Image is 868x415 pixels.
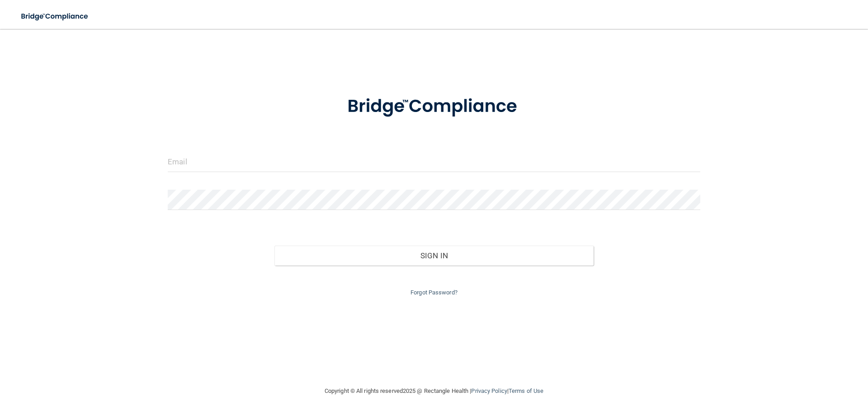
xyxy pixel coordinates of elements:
[471,387,507,394] a: Privacy Policy
[509,387,543,394] a: Terms of Use
[410,289,458,296] a: Forgot Password?
[269,377,599,406] div: Copyright © All rights reserved 2025 @ Rectangle Health | |
[329,83,539,130] img: bridge_compliance_login_screen.278c3ca4.svg
[274,246,594,266] button: Sign In
[168,152,700,172] input: Email
[14,7,97,26] img: bridge_compliance_login_screen.278c3ca4.svg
